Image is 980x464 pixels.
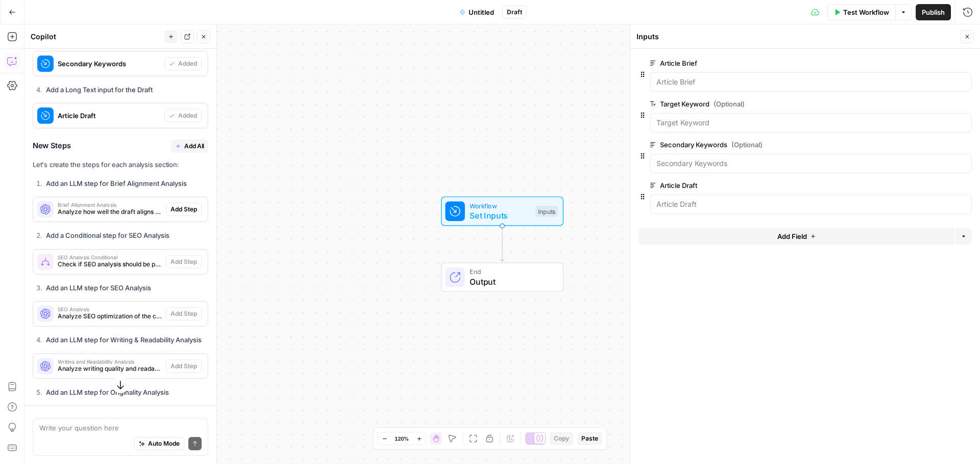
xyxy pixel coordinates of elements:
[469,7,494,17] span: Untitled
[731,140,763,150] span: (Optional)
[395,434,409,443] span: 120%
[33,140,208,153] h3: New Steps
[714,99,745,109] span: (Optional)
[46,231,169,239] strong: Add a Conditional step for SEO Analysis
[470,209,530,222] span: Set Inputs
[166,255,202,268] button: Add Step
[656,158,965,169] input: Secondary Keywords
[170,205,197,214] span: Add Step
[650,99,914,109] label: Target Keyword
[916,4,951,20] button: Publish
[656,199,965,209] input: Article Draft
[554,434,569,443] span: Copy
[166,360,202,373] button: Add Step
[922,7,945,17] span: Publish
[33,159,208,170] p: Let's create the steps for each analysis section:
[31,32,161,42] div: Copilot
[58,59,160,69] span: Secondary Keywords
[58,312,162,321] span: Analyze SEO optimization of the content
[407,263,597,292] div: EndOutput
[636,32,958,42] div: Inputs
[170,257,197,266] span: Add Step
[178,111,197,120] span: Added
[46,388,169,396] strong: Add an LLM step for Originality Analysis
[777,231,807,241] span: Add Field
[656,77,965,87] input: Article Brief
[164,109,202,122] button: Added
[58,364,162,373] span: Analyze writing quality and readability
[470,276,553,288] span: Output
[500,226,504,262] g: Edge from start to end
[46,179,187,187] strong: Add an LLM step for Brief Alignment Analysis
[171,140,208,153] button: Add All
[170,309,197,318] span: Add Step
[166,307,202,320] button: Add Step
[58,307,162,312] span: SEO Analysis
[470,201,530,210] span: Workflow
[170,362,197,371] span: Add Step
[58,255,162,260] span: SEO Analysis Conditional
[550,432,573,445] button: Copy
[470,267,553,277] span: End
[581,434,598,443] span: Paste
[507,8,522,17] span: Draft
[184,142,204,151] span: Add All
[650,180,914,190] label: Article Draft
[535,206,558,217] div: Inputs
[46,284,151,292] strong: Add an LLM step for SEO Analysis
[407,197,597,226] div: WorkflowSet InputsInputs
[827,4,895,20] button: Test Workflow
[164,57,202,70] button: Added
[178,59,197,68] span: Added
[650,58,914,68] label: Article Brief
[58,359,162,364] span: Writing and Readability Analysis
[166,203,202,216] button: Add Step
[46,86,153,94] strong: Add a Long Text input for the Draft
[58,207,162,216] span: Analyze how well the draft aligns with the provided brief
[58,111,160,121] span: Article Draft
[843,7,889,17] span: Test Workflow
[58,260,162,269] span: Check if SEO analysis should be performed
[46,336,202,344] strong: Add an LLM step for Writing & Readability Analysis
[58,202,162,207] span: Brief Alignment Analysis
[453,4,500,20] button: Untitled
[639,228,954,244] button: Add Field
[148,439,180,448] span: Auto Mode
[656,118,965,128] input: Target Keyword
[650,140,914,150] label: Secondary Keywords
[134,437,184,450] button: Auto Mode
[577,432,602,445] button: Paste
